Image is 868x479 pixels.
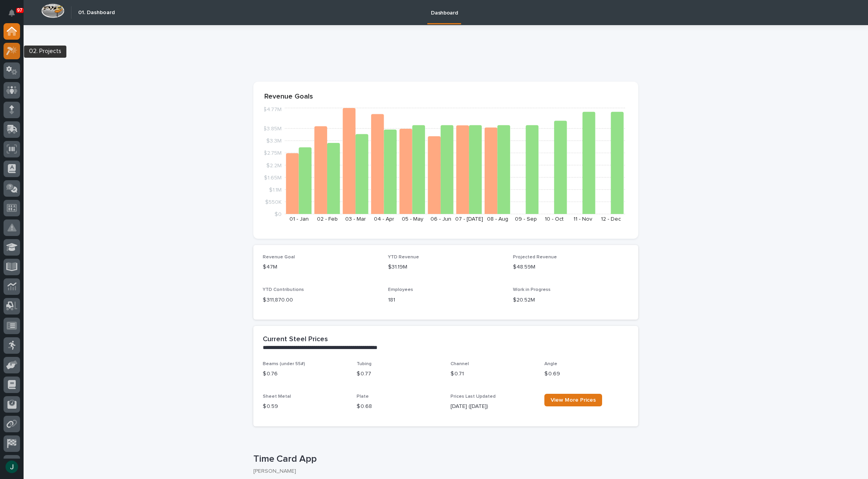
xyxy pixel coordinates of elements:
tspan: $3.85M [263,126,282,132]
p: 97 [17,7,22,13]
p: $ 0.68 [357,402,441,411]
text: 10 - Oct [545,216,564,222]
span: Beams (under 55#) [263,362,305,366]
p: $ 0.77 [357,370,441,378]
tspan: $550K [265,199,282,205]
button: Notifications [4,5,20,21]
span: Tubing [357,362,372,366]
p: [PERSON_NAME] [253,468,632,475]
h2: 01. Dashboard [78,9,115,16]
p: Revenue Goals [264,93,627,101]
p: 181 [388,296,504,304]
p: $ 311,870.00 [263,296,379,304]
tspan: $0 [275,212,282,217]
button: users-avatar [4,459,20,475]
span: Revenue Goal [263,255,295,260]
span: YTD Contributions [263,287,304,292]
text: 08 - Aug [487,216,508,222]
div: Notifications97 [10,9,20,22]
text: 05 - May [402,216,423,222]
text: 09 - Sep [515,216,537,222]
text: 12 - Dec [601,216,621,222]
span: Sheet Metal [263,394,291,399]
span: Work in Progress [513,287,551,292]
span: Angle [544,362,557,366]
tspan: $1.65M [264,175,282,180]
p: $ 0.59 [263,402,347,411]
p: $47M [263,263,379,271]
span: Channel [450,362,469,366]
p: $48.59M [513,263,629,271]
h2: Current Steel Prices [263,335,328,344]
span: YTD Revenue [388,255,419,260]
p: $ 0.69 [544,370,629,378]
span: Employees [388,287,413,292]
span: View More Prices [551,397,596,403]
p: $ 0.76 [263,370,347,378]
p: $31.19M [388,263,504,271]
text: 03 - Mar [345,216,366,222]
text: 02 - Feb [317,216,338,222]
p: [DATE] ([DATE]) [450,402,535,411]
text: 06 - Jun [430,216,451,222]
tspan: $4.77M [263,107,282,112]
tspan: $2.2M [266,163,282,168]
span: Prices Last Updated [450,394,496,399]
p: $20.52M [513,296,629,304]
span: Projected Revenue [513,255,557,260]
text: 01 - Jan [289,216,309,222]
tspan: $2.75M [264,150,282,156]
tspan: $1.1M [269,187,282,192]
text: 04 - Apr [374,216,394,222]
span: Plate [357,394,369,399]
p: $ 0.71 [450,370,535,378]
text: 11 - Nov [573,216,592,222]
p: Time Card App [253,453,635,465]
img: Workspace Logo [41,4,64,18]
text: 07 - [DATE] [455,216,483,222]
tspan: $3.3M [266,138,282,144]
a: View More Prices [544,394,602,406]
